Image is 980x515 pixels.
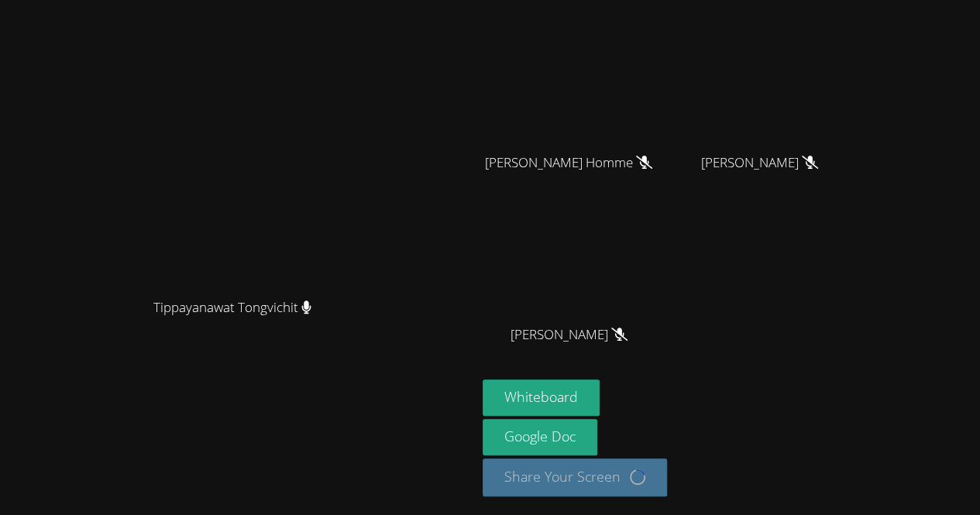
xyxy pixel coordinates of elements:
span: Tippayanawat Tongvichit [153,297,311,319]
span: [PERSON_NAME] Homme [485,152,652,174]
a: Google Doc [483,419,597,455]
button: Share Your Screen [483,458,667,496]
button: Whiteboard [483,379,600,416]
span: [PERSON_NAME] [701,152,818,174]
span: [PERSON_NAME] [511,324,628,346]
